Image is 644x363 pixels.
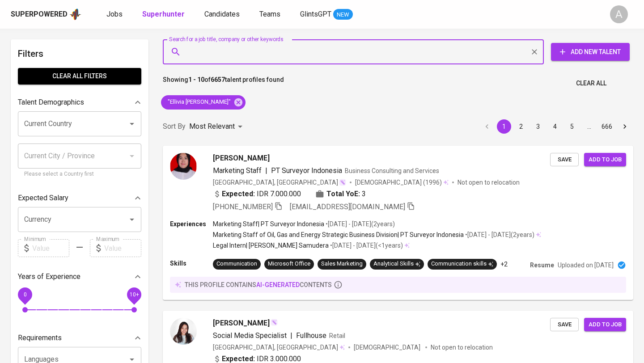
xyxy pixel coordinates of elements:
[213,153,270,164] span: [PERSON_NAME]
[354,343,422,352] span: [DEMOGRAPHIC_DATA]
[589,155,622,165] span: Add to job
[213,189,301,199] div: IDR 7.000.000
[213,331,287,340] span: Social Media Specialist
[326,189,360,199] b: Total YoE:
[161,98,236,106] span: "Ellivia [PERSON_NAME]"
[431,343,493,352] p: Not open to relocation
[345,167,439,174] span: Business Consulting and Services
[18,271,80,282] p: Years of Experience
[589,320,622,330] span: Add to job
[211,76,225,83] b: 6657
[565,119,579,134] button: Go to page 5
[333,10,353,19] span: NEW
[300,9,353,20] a: GlintsGPT NEW
[431,260,493,268] div: Communication skills
[548,119,562,134] button: Go to page 4
[497,119,511,134] button: page 1
[170,153,197,180] img: 8217b1429720376c80ec145611ebd1a2.jpg
[163,121,186,132] p: Sort By
[213,318,270,329] span: [PERSON_NAME]
[69,8,81,21] img: app logo
[329,332,345,339] span: Retail
[213,166,262,175] span: Marketing Staff
[329,241,403,250] p: • [DATE] - [DATE] ( <1 years )
[296,331,326,340] span: Fullhouse
[324,219,395,228] p: • [DATE] - [DATE] ( 2 years )
[18,46,141,61] h6: Filters
[106,10,123,18] span: Jobs
[18,268,141,286] div: Years of Experience
[189,118,246,135] div: Most Relevant
[126,118,138,130] button: Open
[213,230,464,239] p: Marketing Staff of Oil, Gas and Energy Strategic Business Division | PT Surveyor Indonesia
[259,10,280,18] span: Teams
[142,9,186,20] a: Superhunter
[129,291,139,298] span: 10+
[582,122,596,131] div: …
[18,93,141,111] div: Talent Demographics
[18,329,141,347] div: Requirements
[170,318,197,345] img: 7b308a802b1431cb3921137bdd3b81c1.jpeg
[11,9,68,20] div: Superpowered
[163,146,633,300] a: [PERSON_NAME]Marketing Staff|PT Surveyor IndonesiaBusiness Consulting and Services[GEOGRAPHIC_DAT...
[222,189,255,199] b: Expected:
[528,46,541,58] button: Clear
[256,281,300,288] span: AI-generated
[500,260,508,269] p: +2
[339,179,346,186] img: magic_wand.svg
[163,75,284,92] p: Showing of talent profiles found
[362,189,366,199] span: 3
[170,259,213,268] p: Skills
[213,178,346,187] div: [GEOGRAPHIC_DATA], [GEOGRAPHIC_DATA]
[555,320,574,330] span: Save
[355,178,423,187] span: [DEMOGRAPHIC_DATA]
[216,260,257,268] div: Communication
[572,75,610,92] button: Clear All
[271,166,342,175] span: PT Surveyor Indonesia
[321,260,363,268] div: Sales Marketing
[18,193,68,203] p: Expected Salary
[104,239,141,257] input: Value
[618,119,632,134] button: Go to next page
[610,5,628,23] div: A
[558,46,623,58] span: Add New Talent
[584,153,626,167] button: Add to job
[188,76,204,83] b: 1 - 10
[204,10,240,18] span: Candidates
[373,260,420,268] div: Analytical Skills
[290,330,292,341] span: |
[531,119,545,134] button: Go to page 3
[142,10,185,18] b: Superhunter
[126,213,138,226] button: Open
[555,155,574,165] span: Save
[464,230,534,239] p: • [DATE] - [DATE] ( 2 years )
[550,318,579,332] button: Save
[584,318,626,332] button: Add to job
[204,9,241,20] a: Candidates
[185,280,332,289] p: this profile contains contents
[558,261,614,270] p: Uploaded on [DATE]
[300,10,331,18] span: GlintsGPT
[213,203,273,211] span: [PHONE_NUMBER]
[18,68,141,84] button: Clear All filters
[458,178,520,187] p: Not open to relocation
[213,219,324,228] p: Marketing Staff | PT Surveyor Indonesia
[32,239,69,257] input: Value
[18,333,62,343] p: Requirements
[290,203,405,211] span: [EMAIL_ADDRESS][DOMAIN_NAME]
[18,97,84,108] p: Talent Demographics
[161,95,246,110] div: "Ellivia [PERSON_NAME]"
[18,189,141,207] div: Expected Salary
[213,343,345,352] div: [GEOGRAPHIC_DATA], [GEOGRAPHIC_DATA]
[530,261,554,270] p: Resume
[189,121,235,132] p: Most Relevant
[550,153,579,167] button: Save
[271,319,278,326] img: magic_wand.svg
[551,43,630,61] button: Add New Talent
[599,119,615,134] button: Go to page 666
[170,219,213,228] p: Experiences
[576,78,606,89] span: Clear All
[213,241,329,250] p: Legal Intern | [PERSON_NAME] Samudera
[106,9,124,20] a: Jobs
[355,178,449,187] div: (1996)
